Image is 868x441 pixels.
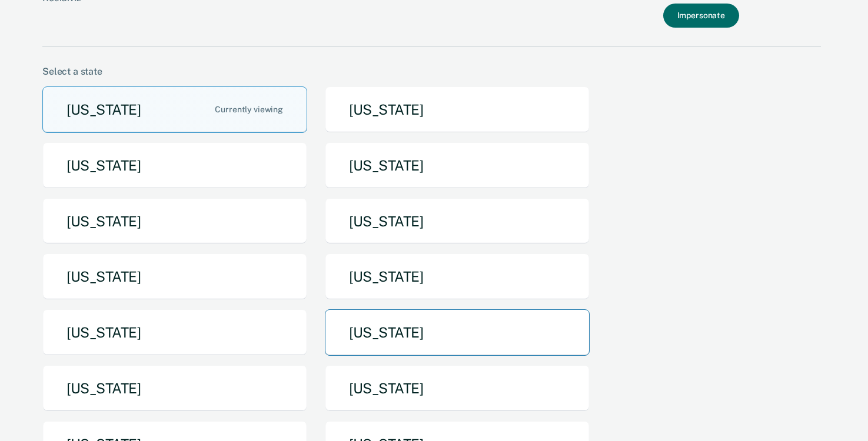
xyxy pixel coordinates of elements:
[42,253,307,300] button: [US_STATE]
[663,4,739,28] button: Impersonate
[42,142,307,189] button: [US_STATE]
[325,253,590,300] button: [US_STATE]
[42,309,307,356] button: [US_STATE]
[325,142,590,189] button: [US_STATE]
[325,198,590,245] button: [US_STATE]
[42,86,307,133] button: [US_STATE]
[325,309,590,356] button: [US_STATE]
[42,198,307,245] button: [US_STATE]
[325,86,590,133] button: [US_STATE]
[325,365,590,412] button: [US_STATE]
[42,66,821,77] div: Select a state
[42,365,307,412] button: [US_STATE]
